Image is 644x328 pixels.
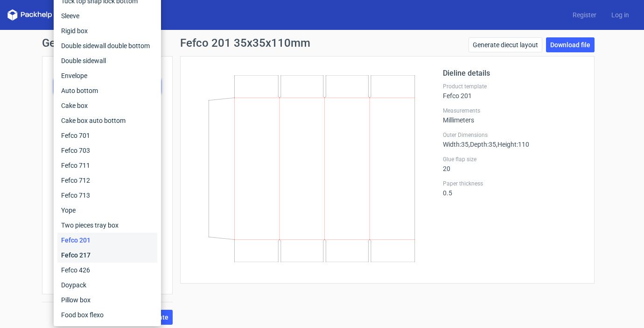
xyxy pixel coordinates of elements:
div: Fefco 201 [443,83,583,100]
div: Fefco 711 [57,158,157,173]
div: Fefco 701 [57,128,157,143]
a: Log in [604,10,637,20]
div: Fefco 713 [57,188,157,203]
span: , Depth : 35 [469,141,496,148]
div: Fefco 217 [57,248,157,263]
label: Product template [443,83,583,90]
div: Double sidewall [57,53,157,68]
div: 20 [443,156,583,172]
div: Doypack [57,278,157,292]
div: Auto bottom [57,83,157,98]
label: Paper thickness [443,180,583,187]
div: Millimeters [443,107,583,124]
div: Fefco 426 [57,263,157,278]
div: Fefco 201 [57,233,157,248]
label: Glue flap size [443,156,583,163]
div: Double sidewall double bottom [57,38,157,53]
span: , Height : 110 [496,141,529,148]
label: Measurements [443,107,583,114]
div: Two pieces tray box [57,218,157,233]
span: Width : 35 [443,141,469,148]
div: Fefco 703 [57,143,157,158]
a: Download file [546,37,595,52]
h1: Generate new dieline [42,37,602,49]
div: Envelope [57,68,157,83]
label: Outer Dimensions [443,131,583,139]
div: Cake box [57,98,157,113]
div: Pillow box [57,292,157,307]
div: Rigid box [57,23,157,38]
div: Food box flexo [57,307,157,322]
a: Register [565,10,604,20]
div: Yope [57,203,157,218]
h1: Fefco 201 35x35x110mm [180,37,310,49]
div: Cake box auto bottom [57,113,157,128]
h2: Dieline details [443,68,583,79]
div: Fefco 712 [57,173,157,188]
div: Sleeve [57,8,157,23]
div: 0.5 [443,180,583,197]
a: Generate diecut layout [469,37,542,52]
